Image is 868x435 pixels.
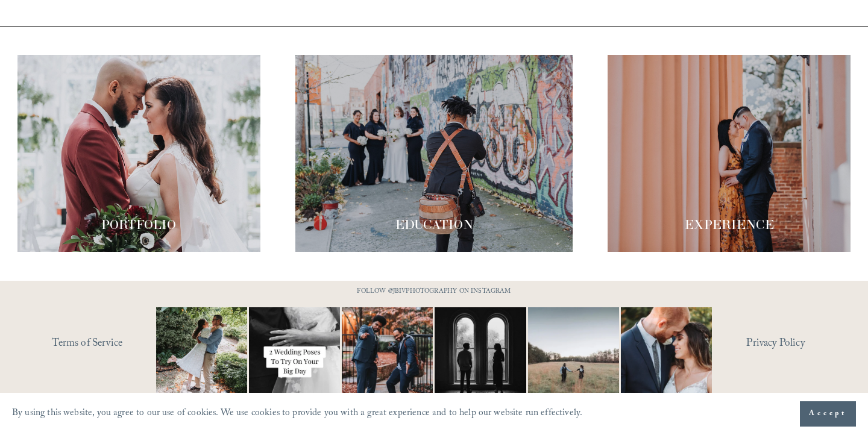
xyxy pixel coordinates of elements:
[52,334,190,355] a: Terms of Service
[12,405,582,424] p: By using this website, you agree to our use of cookies. We use cookies to provide you with a grea...
[746,334,851,355] a: Privacy Policy
[156,292,247,413] img: It&rsquo;s that time of year where weddings and engagements pick up and I get the joy of capturin...
[227,307,363,398] img: Let&rsquo;s talk about poses for your wedding day! It doesn&rsquo;t have to be complicated, somet...
[809,408,847,420] span: Accept
[330,286,538,299] p: FOLLOW @JBIVPHOTOGRAPHY ON INSTAGRAM
[800,401,856,427] button: Accept
[101,217,176,233] span: PORTFOLIO
[395,217,473,233] span: EDUCATION
[420,307,541,398] img: Black &amp; White appreciation post. 😍😍 ⠀⠀⠀⠀⠀⠀⠀⠀⠀ I don&rsquo;t care what anyone says black and w...
[327,307,448,398] img: You just need the right photographer that matches your vibe 📷🎉 #RaleighWeddingPhotographer
[598,307,735,398] img: A lot of couples get nervous in front of the camera and that&rsquo;s completely normal. You&rsquo...
[505,307,642,398] img: Two #WideShotWednesdays Two totally different vibes. Which side are you&mdash;are you into that b...
[685,217,774,233] span: EXPERIENCE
